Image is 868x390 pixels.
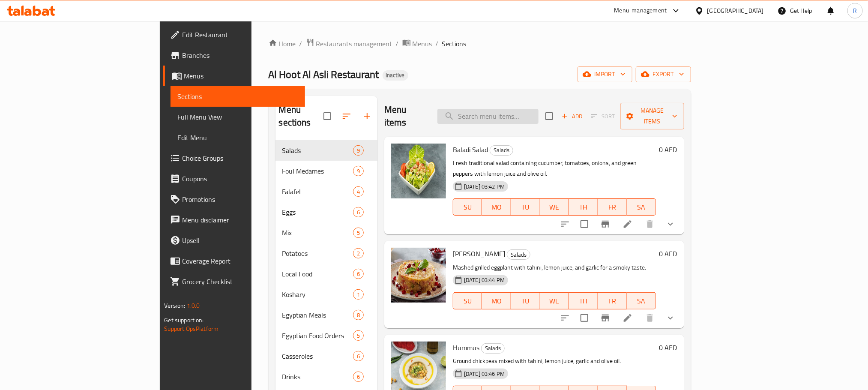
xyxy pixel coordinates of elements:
[275,222,377,243] div: Mix5
[623,313,633,323] a: Edit menu item
[282,166,353,176] div: Foul Medames
[485,201,508,213] span: MO
[461,276,508,284] span: [DATE] 03:44 PM
[275,346,377,366] div: Casseroles6
[353,332,363,340] span: 5
[482,292,511,309] button: MO
[177,91,298,102] span: Sections
[453,356,655,366] p: Ground chickpeas mixed with tahini, lemon juice, garlic and olive oil.
[163,271,305,292] a: Grocery Checklist
[164,315,204,326] span: Get support on:
[453,247,505,260] span: [PERSON_NAME]
[353,311,363,319] span: 8
[187,300,200,311] span: 1.0.0
[282,269,353,279] span: Local Food
[275,305,377,325] div: Egyptian Meals8
[164,300,185,311] span: Version:
[560,111,584,121] span: Add
[163,210,305,230] a: Menu disclaimer
[353,229,363,237] span: 5
[353,269,364,279] div: items
[353,373,363,381] span: 6
[163,148,305,168] a: Choice Groups
[453,143,488,156] span: Baladi Salad
[282,145,353,156] div: Salads
[437,109,539,124] input: search
[353,249,363,258] span: 2
[353,270,363,278] span: 6
[544,201,566,213] span: WE
[282,372,353,382] div: Drinks
[353,352,363,360] span: 6
[275,202,377,222] div: Eggs6
[515,295,537,307] span: TU
[275,243,377,264] div: Potatoes2
[353,145,364,156] div: items
[457,295,479,307] span: SU
[184,71,298,81] span: Menus
[584,69,626,80] span: import
[511,198,540,216] button: TU
[275,366,377,387] div: Drinks6
[507,250,530,260] span: Salads
[453,158,655,179] p: Fresh traditional salad containing cucumber, tomatoes, onions, and green peppers with lemon juice...
[275,325,377,346] div: Egyptian Food Orders5
[353,208,363,216] span: 6
[282,186,353,197] div: Falafel
[353,351,364,361] div: items
[623,219,633,229] a: Edit menu item
[182,276,298,287] span: Grocery Checklist
[171,86,305,107] a: Sections
[485,295,508,307] span: MO
[357,106,377,126] button: Add section
[282,289,353,300] span: Koshary
[511,292,540,309] button: TU
[659,144,677,156] h6: 0 AED
[586,110,620,123] span: Select section first
[402,38,432,49] a: Menus
[282,351,353,361] div: Casseroles
[853,6,857,15] span: R
[665,219,676,229] svg: Show Choices
[353,330,364,341] div: items
[515,201,537,213] span: TU
[306,38,392,49] a: Restaurants management
[182,50,298,60] span: Branches
[336,106,357,126] span: Sort sections
[544,295,566,307] span: WE
[659,342,677,354] h6: 0 AED
[182,153,298,163] span: Choice Groups
[171,107,305,127] a: Full Menu View
[436,39,439,49] li: /
[595,308,616,328] button: Branch-specific-item
[282,228,353,238] div: Mix
[269,65,379,84] span: Al Hoot Al Asli Restaurant
[353,228,364,238] div: items
[572,201,595,213] span: TH
[353,207,364,217] div: items
[353,310,364,320] div: items
[413,39,432,49] span: Menus
[453,198,482,216] button: SU
[636,66,691,82] button: export
[353,188,363,196] span: 4
[555,214,575,234] button: sort-choices
[665,313,676,323] svg: Show Choices
[353,248,364,258] div: items
[282,207,353,217] div: Eggs
[540,107,558,125] span: Select section
[660,214,681,234] button: show more
[182,235,298,246] span: Upsell
[275,161,377,181] div: Foul Medames9
[457,201,479,213] span: SU
[163,45,305,66] a: Branches
[707,6,764,15] div: [GEOGRAPHIC_DATA]
[282,310,353,320] span: Egyptian Meals
[316,39,392,49] span: Restaurants management
[163,66,305,86] a: Menus
[640,308,660,328] button: delete
[569,198,598,216] button: TH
